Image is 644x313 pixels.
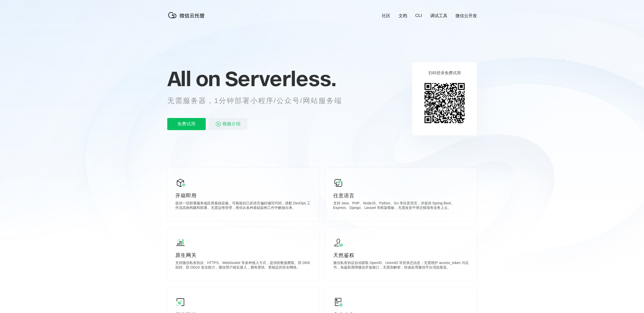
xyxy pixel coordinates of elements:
[428,70,461,76] p: 扫码登录免费试用
[175,201,311,211] p: 提供一切部署服务端应用基础设施，可根据自己的语言偏好编写代码，搭配 DevOps 工作流高效构建和部署。无需运维管理，将你从各种基础架构工作中解放出来。
[333,252,469,259] p: 天然鉴权
[222,118,241,130] span: 视频介绍
[399,13,407,19] a: 文档
[167,96,351,106] p: 无需服务器，1分钟部署小程序/公众号/网站服务端
[167,118,206,130] p: 免费试用
[415,13,422,18] a: CLI
[382,13,390,19] a: 社区
[333,261,469,271] p: 微信私有协议自动获取 OpenID、UnionID 等登录态信息；无需维护 access_token 与证书，免鉴权调用微信开放接口；无需加解密，快速处理微信平台消息推送。
[333,201,469,211] p: 支持 Java、PHP、NodeJS、Python、Go 等任意语言，并提供 Spring Boot、Express、Django、Laravel 等框架模板，无需改造平滑迁移现有业务上云。
[175,261,311,271] p: 支持微信私有协议、HTTPS、WebSocket 等多种接入方式，提供防数据爬取、防 DNS 劫持、防 DDoS 攻击能力，微信用户就近接入，拥有更快、更稳定的安全网络。
[215,121,221,127] img: video_play.svg
[175,192,311,199] p: 开箱即用
[430,13,447,19] a: 调试工具
[167,10,208,20] img: 微信云托管
[225,66,336,91] span: Serverless.
[333,192,469,199] p: 任意语言
[175,252,311,259] p: 原生网关
[455,13,477,19] a: 微信云开发
[167,17,208,21] a: 微信云托管
[167,66,220,91] span: All on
